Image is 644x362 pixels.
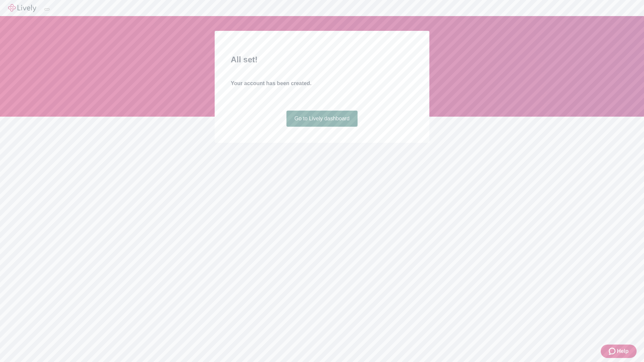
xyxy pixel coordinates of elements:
[8,4,36,12] img: Lively
[231,79,413,87] h4: Your account has been created.
[44,8,50,10] button: Log out
[601,345,637,358] button: Zendesk support iconHelp
[609,347,617,355] svg: Zendesk support icon
[286,111,358,127] a: Go to Lively dashboard
[231,54,413,66] h2: All set!
[617,347,629,355] span: Help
